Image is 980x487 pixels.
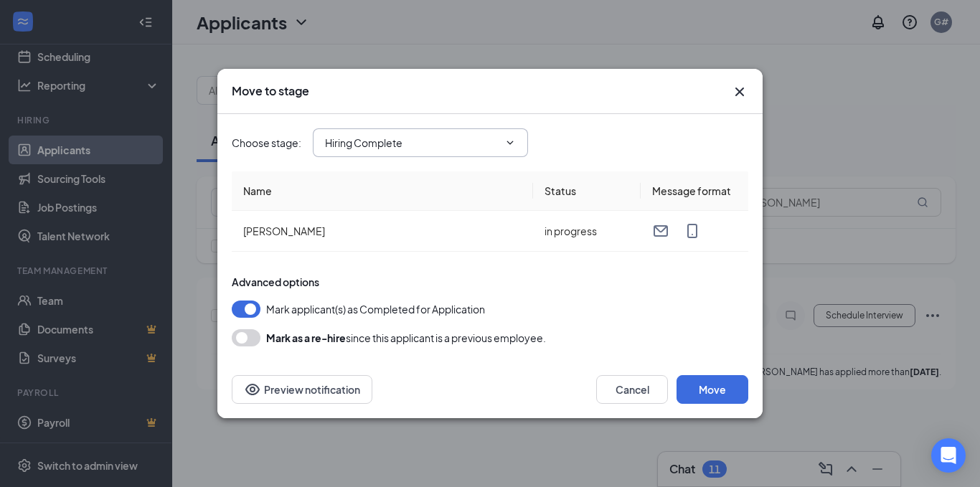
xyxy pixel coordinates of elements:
button: Move [677,375,748,404]
button: Preview notificationEye [232,375,372,404]
div: Advanced options [232,275,748,289]
div: Open Intercom Messenger [931,438,966,473]
div: since this applicant is a previous employee. [266,329,546,346]
span: Choose stage : [232,135,301,151]
th: Status [533,171,641,211]
th: Message format [641,171,748,211]
th: Name [232,171,533,211]
svg: MobileSms [684,222,701,240]
svg: Cross [731,83,748,100]
td: in progress [533,211,641,252]
svg: ChevronDown [504,137,516,148]
button: Close [731,83,748,100]
b: Mark as a re-hire [266,331,346,344]
span: Mark applicant(s) as Completed for Application [266,301,485,318]
h3: Move to stage [232,83,309,99]
svg: Eye [244,381,261,398]
span: [PERSON_NAME] [243,224,325,237]
button: Cancel [596,375,668,404]
svg: Email [652,222,669,240]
